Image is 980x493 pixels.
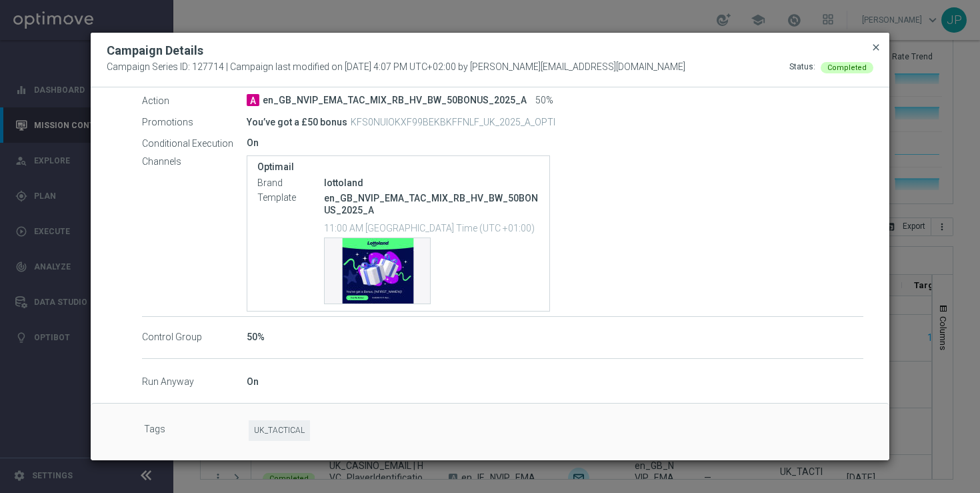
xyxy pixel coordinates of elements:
label: Brand [257,177,324,189]
div: 50% [247,330,863,344]
h2: Campaign Details [107,43,203,59]
label: Template [257,192,324,204]
div: lottoland [324,176,539,189]
div: On [247,136,863,149]
div: On [247,375,863,388]
span: 50% [535,95,553,107]
p: en_GB_NVIP_EMA_TAC_MIX_RB_HV_BW_50BONUS_2025_A [324,192,539,216]
span: A [247,94,259,106]
label: Optimail [257,161,539,173]
span: UK_TACTICAL [249,420,310,441]
div: Status: [789,61,815,73]
label: Control Group [142,332,247,344]
label: Promotions [142,116,247,128]
colored-tag: Completed [821,61,873,72]
p: 11:00 AM [GEOGRAPHIC_DATA] Time (UTC +01:00) [324,221,539,234]
span: Completed [827,63,867,72]
label: Conditional Execution [142,137,247,149]
p: You’ve got a £50 bonus [247,116,347,128]
label: Tags [144,420,249,441]
label: Channels [142,155,247,167]
span: close [871,42,881,53]
label: Action [142,95,247,107]
p: KFS0NUIOKXF99BEKBKFFNLF_UK_2025_A_OPTI [351,116,555,128]
label: Run Anyway [142,376,247,388]
span: en_GB_NVIP_EMA_TAC_MIX_RB_HV_BW_50BONUS_2025_A [263,95,527,107]
span: Campaign Series ID: 127714 | Campaign last modified on [DATE] 4:07 PM UTC+02:00 by [PERSON_NAME][... [107,61,685,73]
